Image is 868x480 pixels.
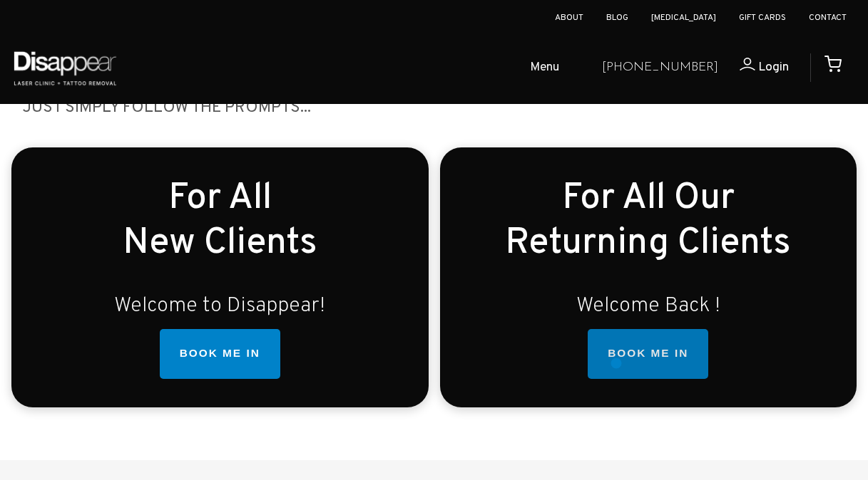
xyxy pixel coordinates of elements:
[11,43,119,93] img: Disappear - Laser Clinic and Tattoo Removal Services in Sydney, Australia
[576,293,720,319] small: Welcome Back !
[480,46,591,91] a: Menu
[300,98,311,118] big: ...
[114,293,325,319] small: Welcome to Disappear!
[758,59,789,75] span: Login
[809,12,847,24] a: Contact
[123,176,317,266] small: For All New Clients
[651,12,716,24] a: [MEDICAL_DATA]
[588,329,708,379] a: BOOK ME IN
[606,12,628,24] a: Blog
[530,58,559,78] span: Menu
[602,58,718,78] a: [PHONE_NUMBER]
[505,176,791,266] small: For All Our Returning Clients
[160,329,280,379] a: BOOK ME IN
[718,58,789,78] a: Login
[23,98,300,118] big: JUST SIMPLY follow the prompts
[555,12,583,24] a: About
[739,12,786,24] a: Gift Cards
[130,46,591,91] ul: Open Mobile Menu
